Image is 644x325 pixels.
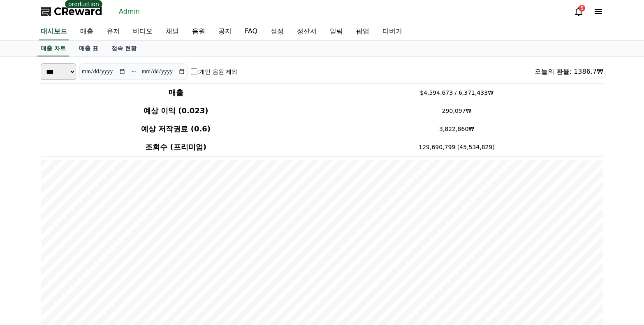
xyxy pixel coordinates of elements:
[68,274,93,281] span: Messages
[21,274,35,280] span: Home
[74,23,100,40] a: 매출
[310,102,603,120] td: 290,097₩
[44,87,307,98] h4: 매출
[535,67,603,77] div: 오늘의 환율: 1386.7₩
[579,5,585,12] div: 5
[72,41,105,56] a: 매출 표
[199,68,237,76] label: 개인 음원 제외
[105,41,143,56] a: 접속 현황
[310,138,603,157] td: 129,690,799 (45,534,829)
[106,261,158,282] a: Settings
[310,120,603,138] td: 3,822,860₩
[350,23,376,40] a: 팝업
[131,67,136,77] p: ~
[376,23,409,40] a: 디버거
[185,23,212,40] a: 음원
[44,105,307,117] h4: 예상 이익 (0.023)
[37,41,69,56] a: 매출 차트
[212,23,238,40] a: 공지
[2,261,54,282] a: Home
[54,5,102,18] span: CReward
[44,141,307,153] h4: 조회수 (프리미엄)
[54,261,106,282] a: Messages
[44,123,307,135] h4: 예상 저작권료 (0.6)
[323,23,350,40] a: 알림
[122,274,142,280] span: Settings
[126,23,159,40] a: 비디오
[574,7,584,16] a: 5
[41,5,102,18] a: CReward
[159,23,185,40] a: 채널
[264,23,290,40] a: 설정
[238,23,264,40] a: FAQ
[39,23,69,40] a: 대시보드
[116,5,143,18] a: Admin
[290,23,323,40] a: 정산서
[100,23,126,40] a: 유저
[310,84,603,102] td: $4,594.673 / 6,371,433₩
